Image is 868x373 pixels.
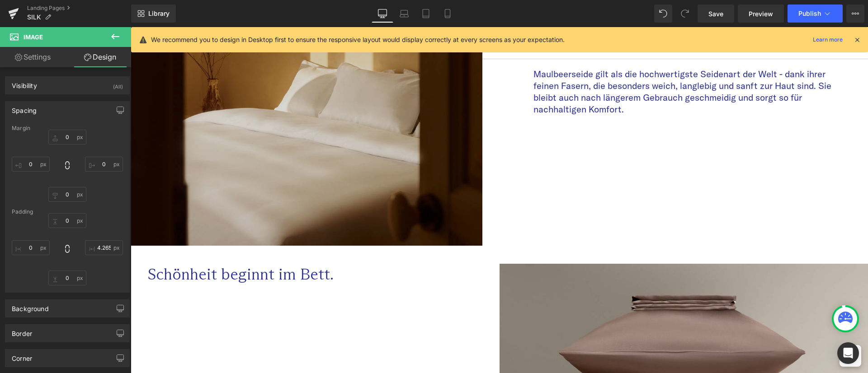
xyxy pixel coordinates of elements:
button: Undo [654,5,672,23]
a: New Library [131,5,176,23]
span: Publish [798,10,821,17]
div: Padding [12,209,123,215]
a: Tablet [415,5,437,23]
button: Publish [788,5,843,23]
input: 0 [48,187,86,202]
a: Preview [738,5,784,23]
p: Maulbeerseide gilt als die hochwertigste Seidenart der Welt - dank ihrer feinen Fasern, die beson... [403,41,703,88]
button: More [846,5,864,23]
div: Open Intercom Messenger [837,342,859,364]
input: 0 [12,157,50,172]
span: Save [708,9,723,19]
span: Image [24,33,43,41]
span: Preview [749,9,773,19]
input: 0 [48,213,86,228]
a: Laptop [393,5,415,23]
p: Schönheit beginnt im Bett. [17,237,330,257]
button: Cookie-Richtlinie [712,321,728,337]
div: Corner [12,350,32,362]
div: (All) [113,77,123,92]
input: 0 [48,270,86,285]
span: SILK [27,14,41,21]
div: Background [12,300,49,312]
div: Margin [12,125,123,131]
p: We recommend you to design in Desktop first to ensure the responsive layout would display correct... [151,35,565,45]
a: Desktop [372,5,393,23]
div: Spacing [12,102,37,114]
a: Learn more [809,34,846,45]
div: Visibility [12,77,37,89]
a: Design [67,47,133,67]
input: 0 [12,240,50,255]
div: Cookie-Richtlinie [709,318,731,340]
input: 0 [85,157,123,172]
button: Redo [676,5,694,23]
img: Cookie-Richtlinie [713,322,726,336]
input: 0 [48,130,86,145]
a: Landing Pages [27,5,131,12]
input: 0 [85,240,123,255]
span: Library [148,9,170,18]
div: Border [12,325,32,337]
a: Mobile [437,5,458,23]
